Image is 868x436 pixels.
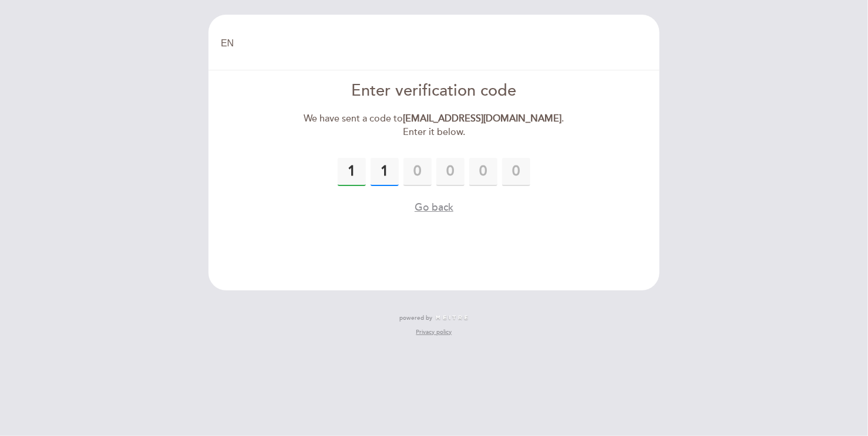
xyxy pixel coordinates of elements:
strong: [EMAIL_ADDRESS][DOMAIN_NAME] [403,113,561,124]
input: 0 [403,158,432,186]
input: 0 [502,158,530,186]
div: Enter verification code [300,80,569,103]
input: 0 [436,158,465,186]
div: We have sent a code to . Enter it below. [300,112,569,139]
button: Go back [415,200,453,215]
input: 0 [371,158,399,186]
a: powered by [399,314,469,322]
a: Privacy policy [416,328,452,336]
input: 0 [469,158,497,186]
span: powered by [399,314,432,322]
input: 0 [338,158,366,186]
img: MEITRE [435,315,469,321]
